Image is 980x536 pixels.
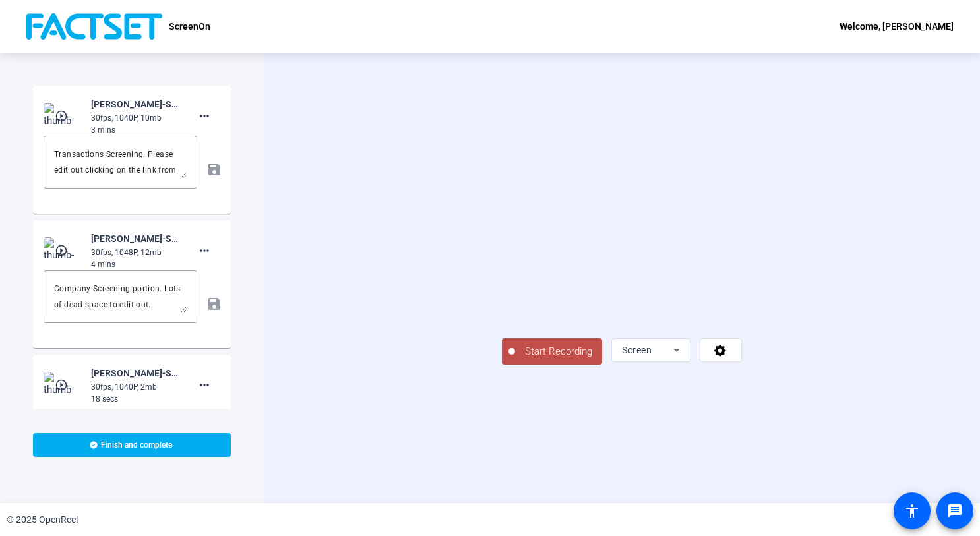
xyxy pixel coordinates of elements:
div: [PERSON_NAME]-ScreenOn-ScreenOn-1756061241684-screen [91,231,179,247]
div: [PERSON_NAME]-ScreenOn-ScreenOn-1756062350837-screen [91,96,179,112]
mat-icon: more_horiz [197,377,212,393]
img: thumb-nail [44,372,82,398]
p: ScreenOn [169,18,210,34]
img: thumb-nail [44,237,82,264]
div: 30fps, 1040P, 2mb [91,381,179,393]
img: thumb-nail [44,103,82,129]
span: Finish and complete [101,440,172,450]
mat-icon: message [947,503,963,519]
div: Welcome, [PERSON_NAME] [840,18,954,34]
span: Screen [622,345,652,355]
div: [PERSON_NAME]-ScreenOn-ScreenOn-1755893181695-screen [91,365,179,381]
button: Finish and complete [33,433,231,457]
div: © 2025 OpenReel [7,513,78,527]
div: 18 secs [91,393,179,405]
div: 30fps, 1040P, 10mb [91,112,179,124]
mat-icon: play_circle_outline [55,109,71,123]
div: 30fps, 1048P, 12mb [91,247,179,258]
span: Start Recording [515,344,602,359]
div: 4 mins [91,258,179,270]
mat-icon: play_circle_outline [55,244,71,257]
button: Start Recording [502,338,602,365]
div: 3 mins [91,124,179,136]
mat-icon: play_circle_outline [55,378,71,392]
img: OpenReel logo [26,13,162,40]
mat-icon: more_horiz [197,243,212,258]
mat-icon: more_horiz [197,108,212,124]
mat-icon: accessibility [904,503,920,519]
